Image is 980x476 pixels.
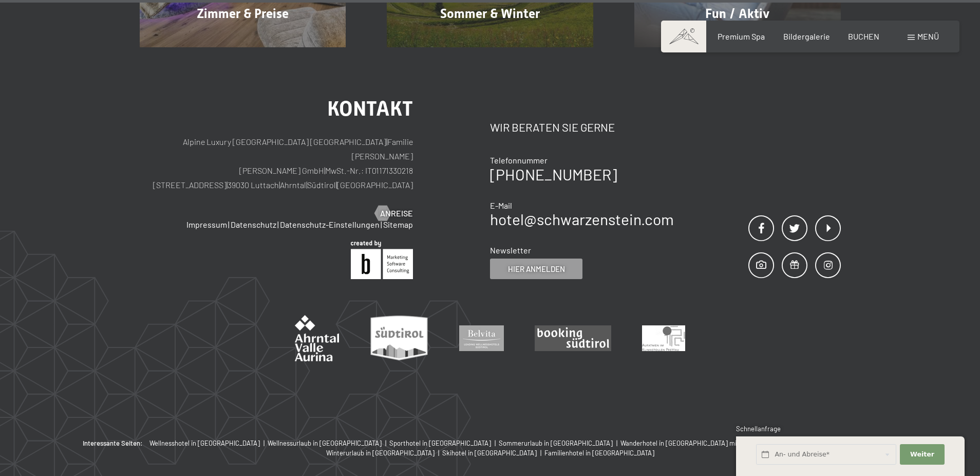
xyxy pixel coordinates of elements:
a: Datenschutz [231,219,276,229]
span: | [228,219,230,229]
span: Anreise [380,208,413,219]
a: Anreise [375,208,413,219]
span: | [277,219,279,229]
span: | [324,166,325,175]
span: | [336,180,337,190]
span: E-Mail [490,200,512,210]
span: Wanderhotel in [GEOGRAPHIC_DATA] mit 4 Sternen [620,439,769,447]
span: | [381,219,382,229]
span: Sommerurlaub in [GEOGRAPHIC_DATA] [499,439,613,447]
span: Winterurlaub in [GEOGRAPHIC_DATA] [326,449,435,457]
span: Wellnesshotel in [GEOGRAPHIC_DATA] [149,439,260,447]
a: Wellnessurlaub in [GEOGRAPHIC_DATA] | [268,438,389,448]
a: Sporthotel in [GEOGRAPHIC_DATA] | [389,438,499,448]
a: BUCHEN [848,31,879,41]
span: Zimmer & Preise [197,6,289,21]
span: Sporthotel in [GEOGRAPHIC_DATA] [389,439,491,447]
b: Interessante Seiten: [83,438,143,448]
button: Weiter [900,444,944,465]
a: Bildergalerie [783,31,830,41]
span: | [261,439,268,447]
span: Sommer & Winter [440,6,540,21]
a: Premium Spa [718,31,765,41]
span: Hier anmelden [508,264,565,274]
p: Alpine Luxury [GEOGRAPHIC_DATA] [GEOGRAPHIC_DATA] Familie [PERSON_NAME] [PERSON_NAME] GmbH MwSt.-... [140,135,413,192]
span: Wir beraten Sie gerne [490,120,615,134]
span: | [386,137,387,147]
span: | [436,449,442,457]
a: hotel@schwarzenstein.com [490,210,674,228]
span: Familienhotel in [GEOGRAPHIC_DATA] [544,449,654,457]
span: Kontakt [327,97,413,121]
a: Sommerurlaub in [GEOGRAPHIC_DATA] | [499,438,620,448]
a: Winterurlaub in [GEOGRAPHIC_DATA] | [326,448,442,457]
a: Sitemap [383,219,413,229]
a: Skihotel in [GEOGRAPHIC_DATA] | [442,448,544,457]
span: | [614,439,620,447]
span: Newsletter [490,245,531,255]
span: Skihotel in [GEOGRAPHIC_DATA] [442,449,537,457]
a: Wanderhotel in [GEOGRAPHIC_DATA] mit 4 Sternen | [620,438,777,448]
a: [PHONE_NUMBER] [490,165,617,184]
span: Schnellanfrage [736,425,781,433]
span: | [493,439,499,447]
img: Brandnamic GmbH | Leading Hospitality Solutions [351,241,413,279]
span: | [227,180,228,190]
a: Datenschutz-Einstellungen [280,219,380,229]
span: | [279,180,280,190]
a: Impressum [186,219,227,229]
span: | [383,439,389,447]
a: Wellnesshotel in [GEOGRAPHIC_DATA] | [149,438,268,448]
span: Menü [917,31,939,41]
a: Familienhotel in [GEOGRAPHIC_DATA] [544,448,654,457]
span: | [306,180,307,190]
span: Fun / Aktiv [705,6,769,21]
span: Wellnessurlaub in [GEOGRAPHIC_DATA] [268,439,382,447]
span: Weiter [910,450,934,459]
span: | [538,449,544,457]
span: Telefonnummer [490,155,548,165]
